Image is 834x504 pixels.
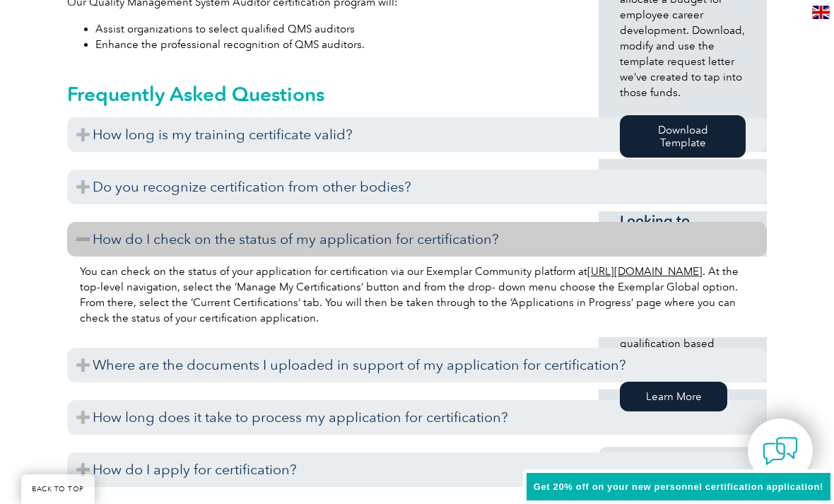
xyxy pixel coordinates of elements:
h3: How do I check on the status of my application for certification? [67,222,767,257]
a: Download Template [620,115,746,158]
a: [URL][DOMAIN_NAME] [587,265,703,278]
h3: Do you recognize certification from other bodies? [67,170,767,204]
span: Get 20% off on your new personnel certification application! [534,481,823,492]
p: You can check on the status of your application for certification via our Exemplar Community plat... [80,264,754,326]
a: Learn More [620,382,727,411]
h2: Frequently Asked Questions [67,83,767,105]
h3: Where are the documents I uploaded in support of my application for certification? [67,348,767,382]
h3: How long does it take to process my application for certification? [67,400,767,435]
li: Enhance the professional recognition of QMS auditors. [95,37,557,52]
h3: How do I apply for certification? [67,452,767,487]
img: contact-chat.png [763,433,798,469]
img: en [812,6,830,19]
a: BACK TO TOP [21,474,95,504]
h3: How long is my training certificate valid? [67,117,767,152]
li: Assist organizations to select qualified QMS auditors [95,21,557,37]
